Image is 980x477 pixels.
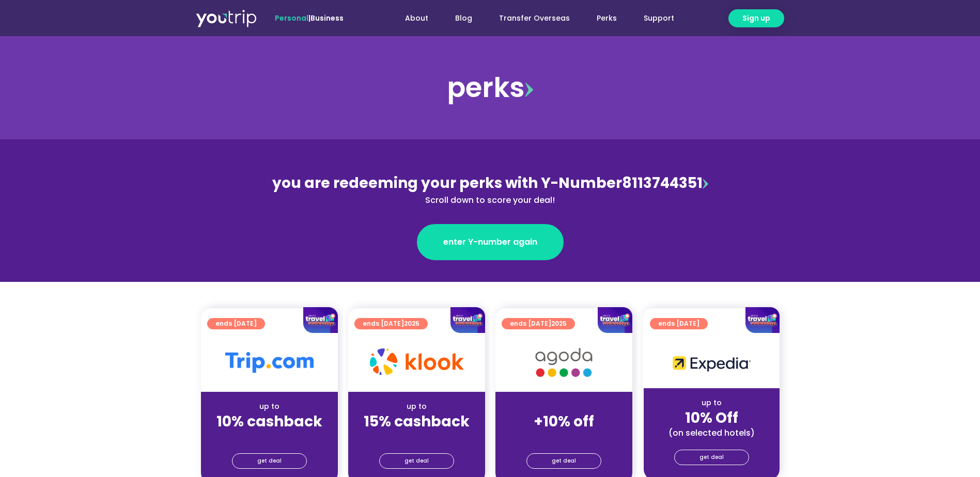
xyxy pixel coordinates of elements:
[554,401,573,411] span: up to
[356,431,477,442] div: (for stays only)
[417,224,564,260] a: enter Y-number again
[552,454,576,468] span: get deal
[379,453,454,469] a: get deal
[266,172,714,206] div: 8113744351
[266,194,714,206] div: Scroll down to score your deal!
[216,411,322,432] strong: 10% cashback
[257,454,282,468] span: get deal
[443,236,537,248] span: enter Y-number again
[371,9,688,28] nav: Menu
[392,9,442,28] a: About
[728,9,784,27] a: Sign up
[232,453,307,469] a: get deal
[742,13,770,24] span: Sign up
[275,13,308,23] span: Personal
[486,9,583,28] a: Transfer Overseas
[275,13,344,23] span: |
[356,401,477,412] div: up to
[442,9,486,28] a: Blog
[652,427,771,438] div: (on selected hotels)
[209,431,330,442] div: (for stays only)
[504,431,624,442] div: (for stays only)
[652,397,771,408] div: up to
[526,453,601,469] a: get deal
[630,9,688,28] a: Support
[272,173,622,193] span: you are redeeming your perks with Y-Number
[209,401,330,412] div: up to
[674,450,749,465] a: get deal
[364,411,470,432] strong: 15% cashback
[699,450,724,465] span: get deal
[405,454,429,468] span: get deal
[685,408,738,428] strong: 10% Off
[583,9,630,28] a: Perks
[310,13,344,23] a: Business
[534,411,594,432] strong: +10% off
